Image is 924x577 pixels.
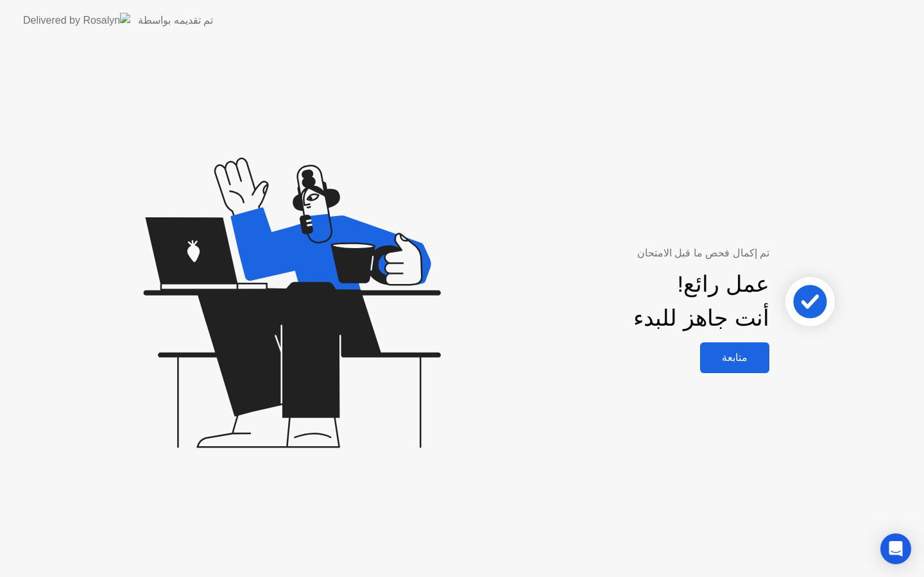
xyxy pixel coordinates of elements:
[138,13,213,28] div: تم تقديمه بواسطة
[700,342,769,373] button: متابعة
[504,246,769,261] div: تم إكمال فحص ما قبل الامتحان
[880,533,911,564] div: Open Intercom Messenger
[704,351,766,364] div: متابعة
[633,267,769,335] div: عمل رائع! أنت جاهز للبدء
[23,13,130,28] img: Delivered by Rosalyn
